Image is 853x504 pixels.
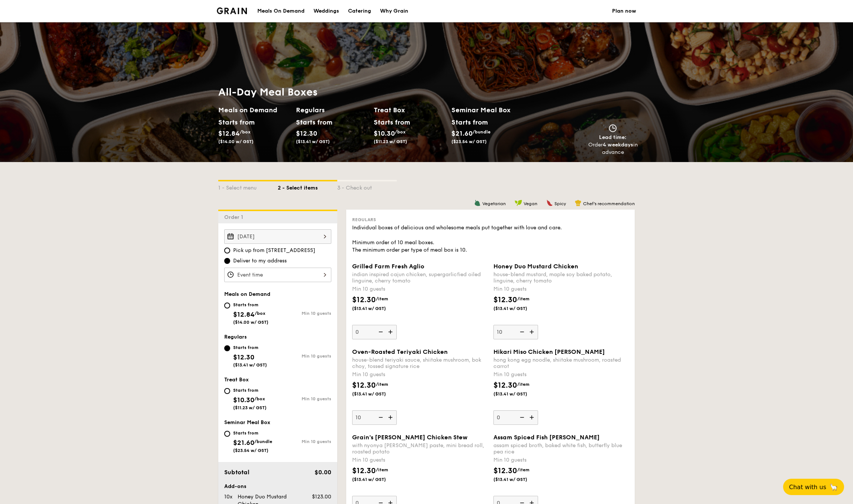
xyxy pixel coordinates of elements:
[451,105,529,115] h2: Seminar Meal Box
[583,201,635,206] span: Chef's recommendation
[376,467,388,472] span: /item
[386,410,397,424] img: icon-add.58712e84.svg
[218,139,254,144] span: ($14.00 w/ GST)
[224,268,331,282] input: Event time
[233,439,254,447] span: $21.60
[233,247,315,254] span: Pick up from [STREET_ADDRESS]
[224,258,230,264] input: Deliver to my address
[524,201,537,206] span: Vegan
[224,431,230,437] input: Starts from$21.60/bundle($23.54 w/ GST)Min 10 guests
[374,105,445,115] h2: Treat Box
[217,7,247,14] img: Grain
[278,439,331,444] div: Min 10 guests
[474,200,481,206] img: icon-vegetarian.fe4039eb.svg
[337,181,397,192] div: 3 - Check out
[493,348,605,355] span: Hikari Miso Chicken [PERSON_NAME]
[451,129,473,138] span: $21.60
[233,257,287,265] span: Deliver to my address
[395,129,406,135] span: /box
[493,434,600,441] span: Assam Spiced Fish [PERSON_NAME]
[224,377,249,383] span: Treat Box
[493,391,544,397] span: ($13.41 w/ GST)
[352,410,397,425] input: Oven-Roasted Teriyaki Chickenhouse-blend teriyaki sauce, shiitake mushroom, bok choy, tossed sign...
[352,434,467,441] span: Grain's [PERSON_NAME] Chicken Stew
[376,296,388,301] span: /item
[352,348,448,355] span: Oven-Roasted Teriyaki Chicken
[493,410,538,425] input: Hikari Miso Chicken [PERSON_NAME]hong kong egg noodle, shiitake mushroom, roasted carrotMin 10 gu...
[224,345,230,351] input: Starts from$12.30($13.41 w/ GST)Min 10 guests
[224,229,331,244] input: Event date
[218,105,290,115] h2: Meals on Demand
[493,306,544,311] span: ($13.41 w/ GST)
[240,129,251,135] span: /box
[218,85,529,99] h1: All-Day Meal Boxes
[546,200,553,206] img: icon-spicy.37a8142b.svg
[451,139,487,144] span: ($23.54 w/ GST)
[493,271,629,284] div: house-blend mustard, maple soy baked potato, linguine, cherry tomato
[296,117,329,128] div: Starts from
[224,248,230,253] input: Pick up from [STREET_ADDRESS]
[221,493,235,501] div: 10x
[376,382,388,387] span: /item
[517,467,529,472] span: /item
[473,129,490,135] span: /bundle
[352,224,629,254] div: Individual boxes of delicious and wholesome meals put together with love and care. Minimum order ...
[493,325,538,339] input: Honey Duo Mustard Chickenhouse-blend mustard, maple soy baked potato, linguine, cherry tomatoMin ...
[493,263,578,270] span: Honey Duo Mustard Chicken
[352,285,487,293] div: Min 10 guests
[352,217,376,222] span: Regulars
[374,117,407,128] div: Starts from
[224,291,270,297] span: Meals on Demand
[517,382,529,387] span: /item
[233,320,268,325] span: ($14.00 w/ GST)
[493,371,629,378] div: Min 10 guests
[296,139,330,144] span: ($13.41 w/ GST)
[255,311,265,316] span: /box
[575,200,582,206] img: icon-chef-hat.a58ddaea.svg
[296,105,368,115] h2: Regulars
[789,484,826,491] span: Chat with us
[829,483,838,491] span: 🦙
[278,396,331,401] div: Min 10 guests
[527,325,538,339] img: icon-add.58712e84.svg
[315,469,331,476] span: $0.00
[224,388,230,394] input: Starts from$10.30/box($11.23 w/ GST)Min 10 guests
[352,295,376,304] span: $12.30
[374,325,386,339] img: icon-reduce.1d2dbef1.svg
[254,396,265,401] span: /box
[515,200,522,206] img: icon-vegan.f8ff3823.svg
[224,303,230,308] input: Starts from$12.84/box($14.00 w/ GST)Min 10 guests
[374,139,407,144] span: ($11.23 w/ GST)
[352,381,376,390] span: $12.30
[493,285,629,293] div: Min 10 guests
[783,479,844,495] button: Chat with us🦙
[254,439,272,444] span: /bundle
[603,142,633,148] strong: 4 weekdays
[352,466,376,475] span: $12.30
[588,141,638,156] div: Order in advance
[233,405,267,410] span: ($11.23 w/ GST)
[482,201,506,206] span: Vegetarian
[352,391,403,397] span: ($13.41 w/ GST)
[386,325,397,339] img: icon-add.58712e84.svg
[224,214,246,220] span: Order 1
[527,410,538,424] img: icon-add.58712e84.svg
[493,295,517,304] span: $12.30
[352,371,487,378] div: Min 10 guests
[278,311,331,316] div: Min 10 guests
[493,357,629,369] div: hong kong egg noodle, shiitake mushroom, roasted carrot
[296,129,317,138] span: $12.30
[352,306,403,311] span: ($13.41 w/ GST)
[352,456,487,464] div: Min 10 guests
[352,271,487,284] div: indian inspired cajun chicken, supergarlicfied oiled linguine, cherry tomato
[224,469,250,476] span: Subtotal
[493,442,629,455] div: assam spiced broth, baked white fish, butterfly blue pea rice
[352,476,403,482] span: ($13.41 w/ GST)
[217,7,247,14] a: Logotype
[218,117,251,128] div: Starts from
[224,419,270,426] span: Seminar Meal Box
[517,296,529,301] span: /item
[352,263,424,270] span: Grilled Farm Fresh Aglio
[352,442,487,455] div: with nyonya [PERSON_NAME] paste, mini bread roll, roasted potato
[224,483,331,490] div: Add-ons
